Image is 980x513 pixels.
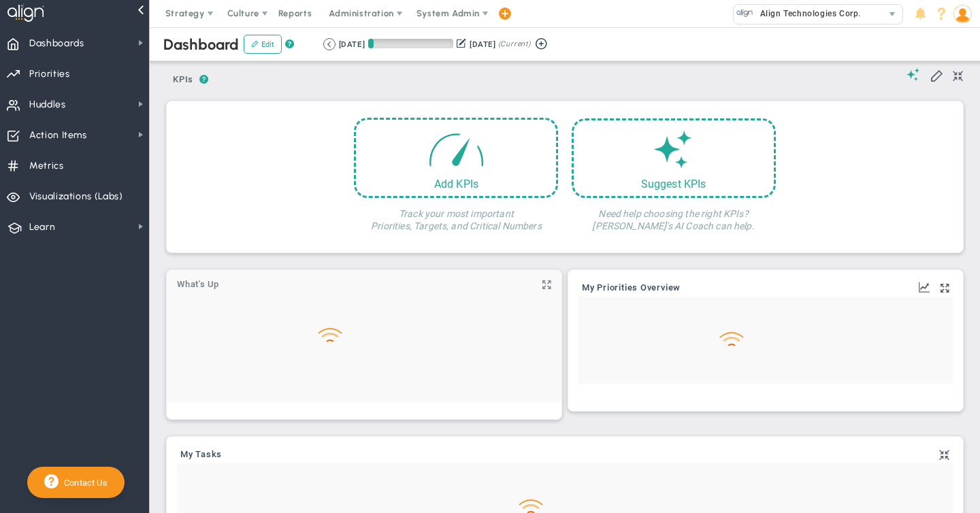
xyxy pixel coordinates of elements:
div: [DATE] [470,38,495,50]
div: Period Progress: 6% Day 6 of 86 with 80 remaining. [368,39,453,48]
span: Strategy [165,8,205,18]
span: Metrics [29,152,64,180]
span: Suggestions (AI Feature) [906,68,920,81]
span: Priorities [29,60,70,88]
span: Dashboard [163,35,239,54]
img: 10991.Company.photo [736,5,753,22]
a: My Tasks [180,450,222,461]
span: Huddles [29,90,66,119]
span: Culture [227,8,259,18]
h4: Need help choosing the right KPIs? [PERSON_NAME]'s AI Coach can help. [572,198,776,232]
span: Align Technologies Corp. [753,5,861,22]
button: KPIs [167,69,199,93]
span: Action Items [29,121,87,150]
img: 50249.Person.photo [953,5,972,23]
div: [DATE] [339,38,365,50]
span: My Tasks [180,450,222,459]
button: Edit [244,35,282,54]
span: Contact Us [59,478,108,488]
span: (Current) [498,38,531,50]
span: My Priorities Overview [582,283,681,293]
span: Learn [29,213,55,242]
span: System Admin [416,8,480,18]
span: Visualizations (Labs) [29,182,123,211]
div: Suggest KPIs [574,178,774,191]
span: select [883,5,902,24]
button: Go to previous period [323,38,336,50]
div: Add KPIs [356,178,556,191]
h4: Track your most important Priorities, Targets, and Critical Numbers [354,198,558,232]
button: My Priorities Overview [582,283,681,294]
span: KPIs [167,69,199,90]
span: Edit My KPIs [930,68,943,82]
span: Dashboards [29,29,84,58]
span: Administration [329,8,393,18]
